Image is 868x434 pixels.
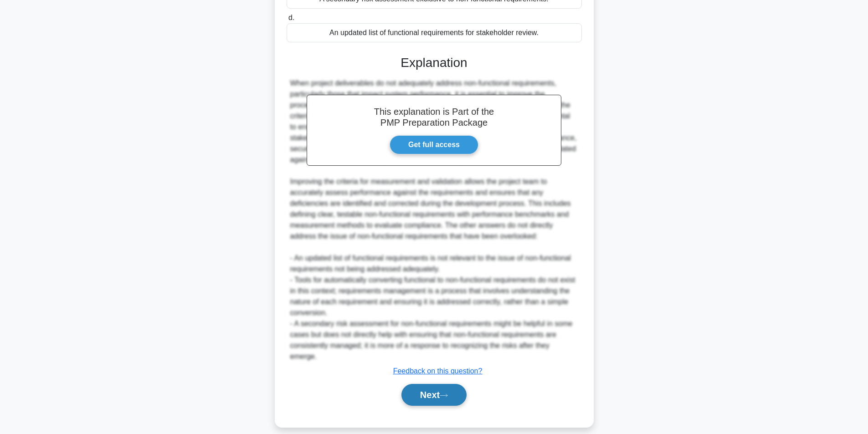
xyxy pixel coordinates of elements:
[287,23,582,42] div: An updated list of functional requirements for stakeholder review.
[401,384,467,406] button: Next
[292,55,576,71] h3: Explanation
[290,78,578,362] div: When project deliverables do not adequately address non-functional requirements, particularly tho...
[393,367,483,375] a: Feedback on this question?
[390,135,478,154] a: Get full access
[288,14,294,21] span: d.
